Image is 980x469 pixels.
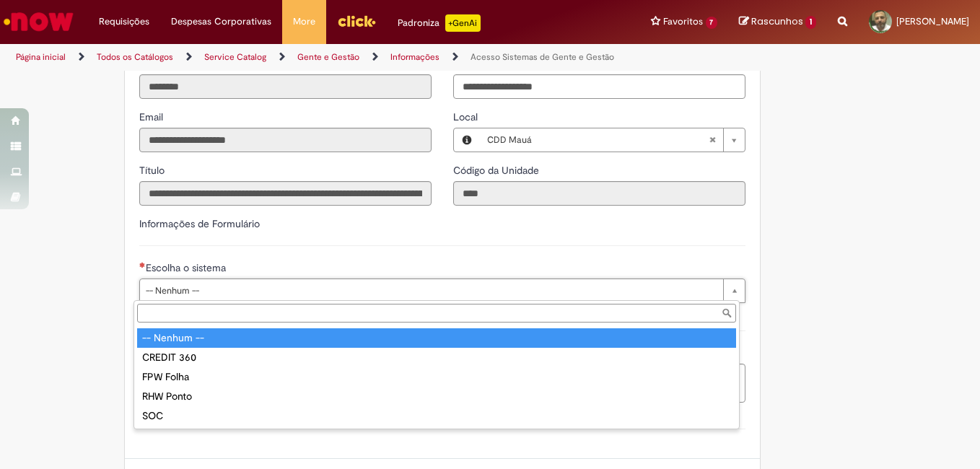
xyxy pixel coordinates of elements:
ul: Escolha o sistema [134,325,739,429]
div: -- Nenhum -- [137,328,736,348]
div: SOC [137,406,736,426]
div: CREDIT 360 [137,348,736,367]
div: RHW Ponto [137,387,736,406]
div: FPW Folha [137,367,736,387]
